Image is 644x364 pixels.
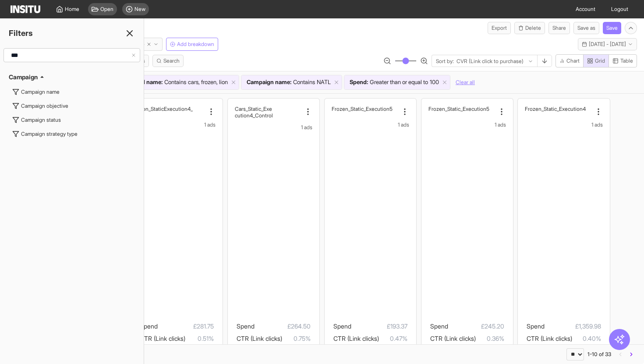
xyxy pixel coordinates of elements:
[556,54,584,67] button: Chart
[237,322,255,330] span: Spend
[430,322,448,330] span: Spend
[164,78,186,87] span: Contains
[525,106,592,112] div: Frozen_Static_Execution4
[583,54,609,67] button: Grid
[163,57,180,64] span: Search
[9,27,33,39] h2: Filters
[525,121,602,128] div: 1 ads
[350,78,368,87] span: Spend :
[603,22,621,34] button: Save
[545,321,601,332] span: £1,359.98
[428,106,495,112] div: Frozen_Static_Execution5
[589,41,626,48] span: [DATE] - [DATE]
[620,57,633,64] span: Table
[428,106,458,112] h2: Frozen_Stati
[587,351,611,358] div: 1-10 of 33
[332,106,399,112] div: Frozen_Static_Execution5
[166,38,218,51] button: Add breakdown
[379,333,407,344] span: 0.47%
[255,321,311,332] span: £264.50
[554,106,586,112] h2: c_Execution4
[428,121,506,128] div: 1 ads
[566,57,580,64] span: Chart
[235,106,272,112] h2: Cars_Static_Exe
[177,41,214,48] span: Add breakdown
[237,335,282,342] span: CTR (Link clicks)
[11,5,40,13] img: Logo
[514,22,545,34] button: Delete
[9,85,135,99] button: Campaign name
[332,121,409,128] div: 1 ads
[458,106,489,112] h2: c_Execution5
[609,54,637,67] button: Table
[21,88,60,95] div: Campaign name
[9,99,135,113] button: Campaign objective
[9,73,38,81] h2: Campaign
[476,333,504,344] span: 0.36%
[317,78,331,87] span: NATL
[527,335,572,342] span: CTR (Link clicks)
[140,322,158,330] span: Spend
[152,55,184,67] button: Search
[344,75,450,89] div: Spend:Greater than or equal to100
[351,321,407,332] span: £193.37
[595,57,605,64] span: Grid
[158,321,214,332] span: £281.75
[488,22,511,34] button: Export
[430,335,476,342] span: CTR (Link clicks)
[241,75,342,89] div: Campaign name:ContainsNATL
[21,131,78,138] div: Campaign strategy type
[100,6,113,13] span: Open
[138,106,164,112] h2: Lion_Static
[333,322,351,330] span: Spend
[293,78,315,87] span: Contains
[21,102,68,110] div: Campaign objective
[188,78,228,87] span: cars, frozen, lion
[138,78,163,87] span: Ad name :
[573,22,599,34] button: Save as
[333,335,379,342] span: CTR (Link clicks)
[525,106,554,112] h2: Frozen_Stati
[235,124,312,131] div: 1 ads
[430,78,439,87] span: 100
[456,75,475,90] button: Clear all
[65,6,79,13] span: Home
[332,106,361,112] h2: Frozen_Stati
[132,75,239,89] div: Ad name:Containscars, frozen, lion
[140,335,185,342] span: CTR (Link clicks)
[578,38,637,50] button: [DATE] - [DATE]
[436,58,454,65] span: Sort by:
[235,106,302,119] div: Cars_Static_Execution4_Control
[247,78,291,87] span: Campaign name :
[185,333,214,344] span: 0.51%
[138,121,216,128] div: 1 ads
[448,321,504,332] span: £245.20
[527,322,545,330] span: Spend
[572,333,601,344] span: 0.40%
[9,113,135,127] button: Campaign status
[138,106,205,112] div: Lion_Static_Execution4
[370,78,428,87] span: Greater than or equal to
[164,106,193,112] h2: _Execution4
[21,117,61,124] div: Campaign status
[9,127,135,141] button: Campaign strategy type
[282,333,311,344] span: 0.75%
[548,22,570,34] button: Share
[235,112,273,119] h2: cution4_Control
[134,6,145,13] span: New
[361,106,393,112] h2: c_Execution5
